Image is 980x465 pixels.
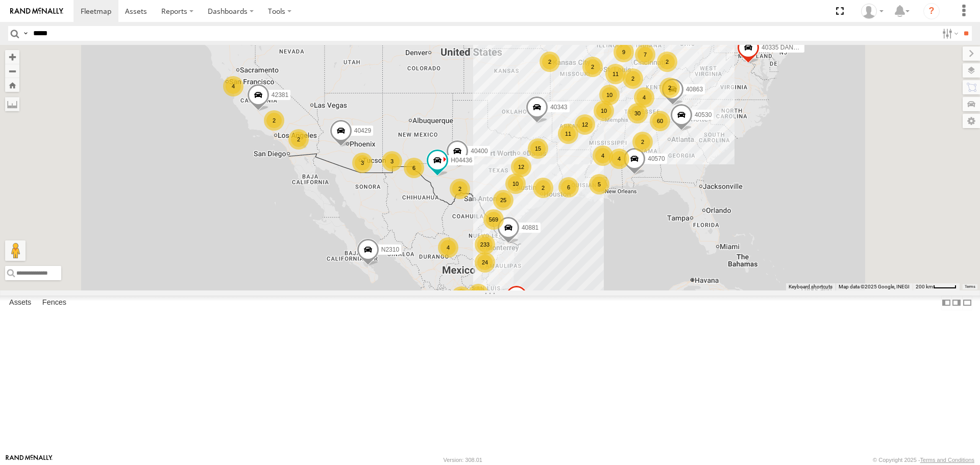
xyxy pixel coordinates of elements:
span: Map data ©2025 Google, INEGI [839,284,910,289]
div: 2 [540,52,560,72]
div: 25 [493,190,513,210]
div: 2 [623,68,643,89]
div: 2 [657,52,677,72]
div: 69 [468,284,488,304]
label: Search Query [21,26,30,41]
span: 40881 [522,225,538,232]
img: rand-logo.svg [10,8,63,15]
div: 10 [505,174,526,194]
span: 40570 [648,155,665,162]
span: H04436 [451,157,472,164]
div: 2 [632,132,653,152]
div: 6 [558,177,579,198]
div: 20 [451,286,472,307]
div: 3 [382,151,402,172]
div: 24 [475,252,495,273]
div: 569 [483,209,504,230]
div: 4 [634,87,654,108]
label: Map Settings [963,114,980,128]
span: 40429 [354,127,371,134]
div: 4 [593,145,613,166]
button: Drag Pegman onto the map to open Street View [5,240,26,261]
div: 11 [558,124,578,144]
span: 40400 [471,148,487,155]
label: Measure [5,97,19,111]
div: 30 [627,103,648,124]
label: Hide Summary Table [962,296,972,310]
span: N2310 [381,246,399,253]
div: 2 [450,179,470,199]
span: 40863 [686,86,703,93]
div: 2 [659,78,680,98]
div: 4 [438,237,458,258]
i: ? [923,3,940,19]
a: Visit our Website [6,455,53,465]
div: Version: 308.01 [444,457,482,463]
label: Search Filter Options [938,26,960,41]
span: 40530 [695,111,712,118]
div: 2 [288,129,309,150]
label: Assets [4,296,36,310]
div: 6 [404,158,424,178]
button: Zoom out [5,64,19,78]
a: Terms and Conditions [920,457,974,463]
div: 2 [264,110,284,131]
button: Keyboard shortcuts [789,283,832,290]
span: 42381 [272,91,288,99]
div: 11 [605,64,626,84]
label: Fences [37,296,71,310]
div: 15 [528,138,548,159]
label: Dock Summary Table to the Right [951,296,962,310]
div: 4 [609,149,629,169]
button: Map Scale: 200 km per 42 pixels [913,283,960,290]
div: 3 [352,153,373,173]
label: Dock Summary Table to the Left [941,296,951,310]
div: 9 [614,42,634,62]
span: 200 km [916,284,933,289]
div: 60 [650,111,670,131]
div: 12 [511,157,531,177]
div: 2 [533,178,553,198]
div: 10 [594,101,614,121]
div: © Copyright 2025 - [873,457,974,463]
div: 5 [589,174,609,194]
div: 4 [223,76,243,96]
div: Caseta Laredo TX [857,4,887,19]
div: 10 [599,85,620,105]
button: Zoom Home [5,78,19,92]
div: 233 [475,234,495,255]
div: 7 [635,44,655,65]
div: 12 [575,114,595,135]
span: 40335 DAÑADO [762,44,806,52]
a: Terms (opens in new tab) [965,284,975,288]
button: Zoom in [5,50,19,64]
div: 2 [582,57,603,77]
span: 40343 [550,104,567,111]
